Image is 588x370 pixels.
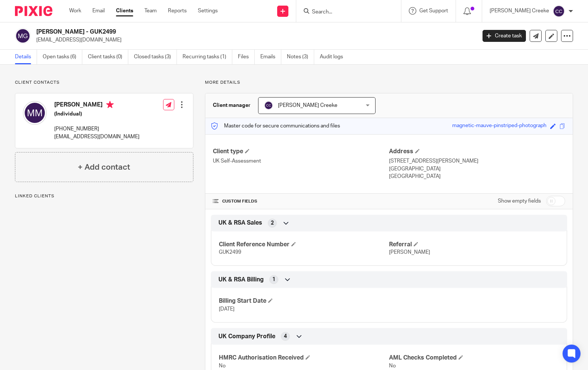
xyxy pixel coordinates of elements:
span: UK & RSA Billing [218,276,264,284]
a: Emails [260,50,281,64]
img: Pixie [15,6,52,16]
span: UK & RSA Sales [218,219,262,227]
span: 2 [271,219,274,227]
p: [STREET_ADDRESS][PERSON_NAME] [389,157,565,165]
p: [PERSON_NAME] Creeke [490,7,549,15]
p: More details [205,80,573,86]
a: Files [238,50,255,64]
input: Search [311,9,379,16]
img: svg%3E [15,28,31,44]
span: [PERSON_NAME] Creeke [278,103,337,108]
span: Get Support [419,8,448,13]
a: Notes (3) [287,50,314,64]
h4: Referral [389,241,559,249]
a: Team [144,7,157,15]
i: Primary [106,101,114,108]
h2: [PERSON_NAME] - GUK2499 [36,28,384,36]
img: svg%3E [23,101,47,125]
a: Reports [168,7,187,15]
a: Audit logs [320,50,349,64]
p: Linked clients [15,193,193,199]
span: 4 [284,333,287,340]
h4: + Add contact [78,161,130,173]
p: Master code for secure communications and files [211,122,340,130]
p: [PHONE_NUMBER] [54,125,140,133]
h4: Address [389,148,565,155]
h4: CUSTOM FIELDS [213,198,389,204]
span: [DATE] [219,306,235,312]
img: svg%3E [264,101,273,110]
a: Create task [483,30,526,42]
a: Recurring tasks (1) [183,50,232,64]
img: svg%3E [553,5,565,17]
a: Settings [198,7,218,15]
p: [EMAIL_ADDRESS][DOMAIN_NAME] [54,133,140,141]
p: [GEOGRAPHIC_DATA] [389,173,565,180]
p: UK Self-Assessment [213,157,389,165]
span: [PERSON_NAME] [389,250,430,255]
span: GUK2499 [219,250,241,255]
span: No [389,363,396,369]
p: [GEOGRAPHIC_DATA] [389,165,565,173]
a: Email [92,7,105,15]
p: [EMAIL_ADDRESS][DOMAIN_NAME] [36,36,471,44]
h4: Billing Start Date [219,297,389,305]
a: Closed tasks (3) [134,50,177,64]
p: Client contacts [15,80,193,86]
a: Details [15,50,37,64]
h4: Client Reference Number [219,241,389,249]
a: Work [69,7,81,15]
span: UK Company Profile [218,333,275,340]
a: Open tasks (6) [43,50,82,64]
h4: AML Checks Completed [389,354,559,362]
h5: (Individual) [54,110,140,118]
h4: [PERSON_NAME] [54,101,140,110]
a: Clients [116,7,133,15]
h3: Client manager [213,102,251,109]
h4: Client type [213,148,389,155]
a: Client tasks (0) [88,50,128,64]
span: 1 [272,276,275,283]
label: Show empty fields [498,197,541,205]
h4: HMRC Authorisation Received [219,354,389,362]
div: magnetic-mauve-pinstriped-photograph [452,122,546,130]
span: No [219,363,226,369]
